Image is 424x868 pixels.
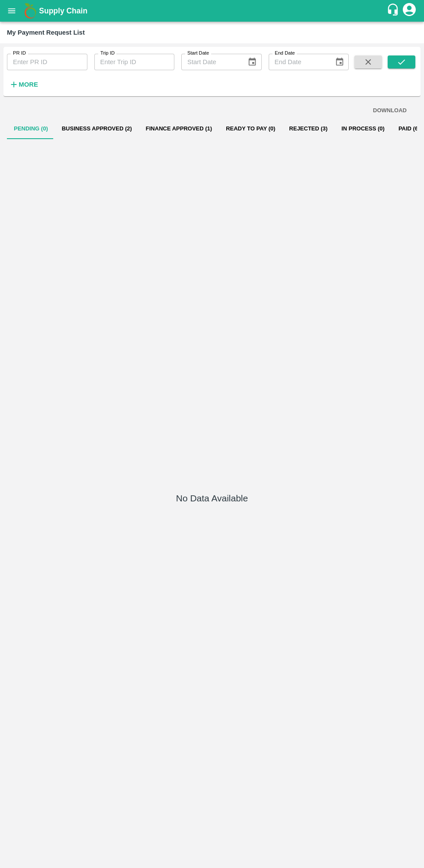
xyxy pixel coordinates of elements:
[55,118,139,139] button: Business Approved (2)
[19,81,38,88] strong: More
[7,77,40,92] button: More
[39,5,386,17] a: Supply Chain
[282,118,334,139] button: Rejected (3)
[94,54,175,70] input: Enter Trip ID
[269,54,328,70] input: End Date
[7,54,87,70] input: Enter PR ID
[139,118,219,139] button: Finance Approved (1)
[244,54,260,70] button: Choose date
[219,118,282,139] button: Ready To Pay (0)
[331,54,348,70] button: Choose date
[334,118,392,139] button: In Process (0)
[187,50,209,57] label: Start Date
[100,50,115,57] label: Trip ID
[7,118,55,139] button: Pending (0)
[2,1,22,21] button: open drawer
[369,103,410,118] button: DOWNLOAD
[402,2,417,20] div: account of current user
[386,3,402,19] div: customer-support
[22,2,39,20] img: logo
[181,54,241,70] input: Start Date
[39,7,87,15] b: Supply Chain
[13,50,26,57] label: PR ID
[176,492,248,504] h5: No Data Available
[275,50,295,57] label: End Date
[7,27,85,38] div: My Payment Request List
